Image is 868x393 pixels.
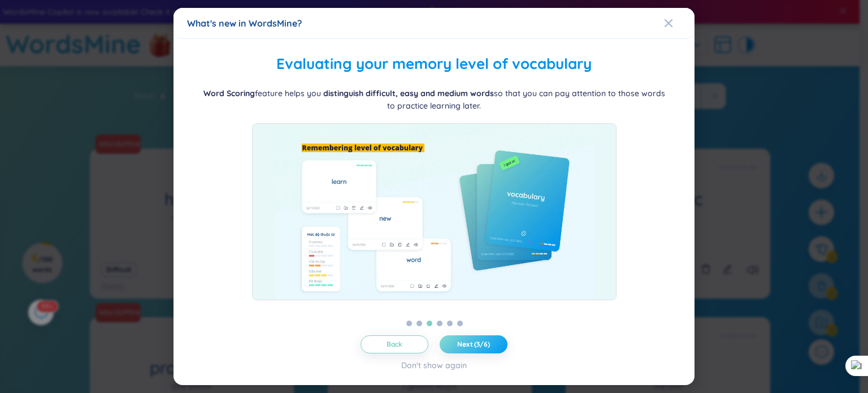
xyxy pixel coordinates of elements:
b: Word Scoring [203,88,255,98]
button: 3 [427,321,432,326]
button: 6 [457,321,463,326]
button: 2 [416,321,422,326]
div: What's new in WordsMine? [187,17,681,29]
div: Don't show again [401,359,467,372]
button: Next (3/6) [440,335,507,353]
h2: Evaluating your memory level of vocabulary [187,53,681,76]
span: Next (3/6) [457,340,490,349]
button: Back [361,335,428,353]
button: Close [664,8,695,38]
button: 4 [437,321,442,326]
span: feature helps you so that you can pay attention to those words to practice learning later. [203,88,665,111]
button: 5 [447,321,453,326]
b: distinguish difficult, easy and medium words [323,88,494,98]
button: 1 [406,321,412,326]
span: Back [387,340,403,349]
